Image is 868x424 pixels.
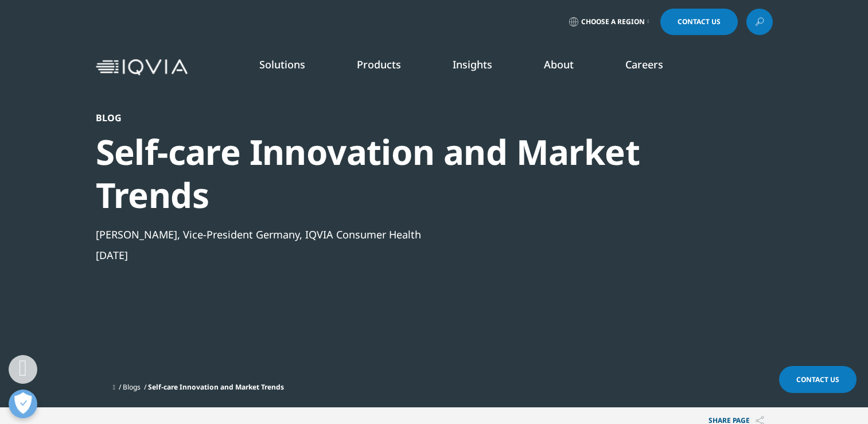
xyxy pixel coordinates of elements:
[357,57,401,71] a: Products
[625,57,663,71] a: Careers
[678,18,721,25] span: Contact Us
[259,57,305,71] a: Solutions
[96,112,711,124] div: Blog
[779,366,857,393] a: Contact Us
[453,57,492,71] a: Insights
[148,382,284,392] span: Self-care Innovation and Market Trends
[581,17,645,26] span: Choose a Region
[96,228,711,241] div: [PERSON_NAME], Vice-President Germany, IQVIA Consumer Health
[544,57,574,71] a: About
[192,40,773,94] nav: Primary
[123,382,141,392] a: Blogs
[96,130,711,217] div: Self-care Innovation and Market Trends
[96,59,188,76] img: IQVIA Healthcare Information Technology and Pharma Clinical Research Company
[96,248,711,262] div: [DATE]
[796,375,839,384] span: Contact Us
[660,9,738,35] a: Contact Us
[9,390,37,418] button: Open Preferences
